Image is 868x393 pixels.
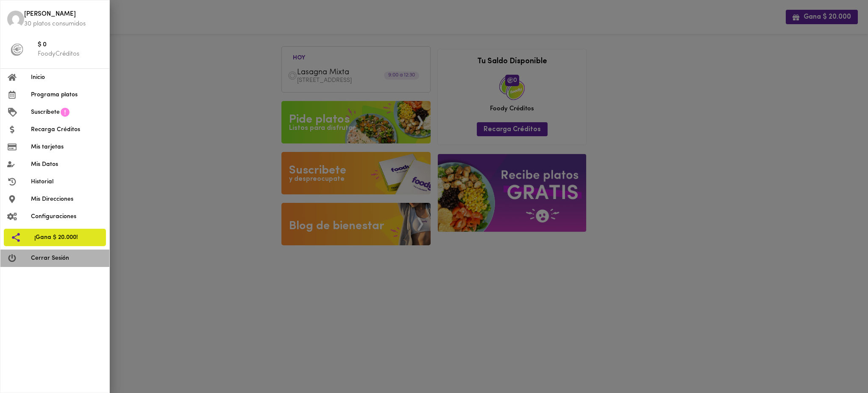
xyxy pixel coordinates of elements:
span: Configuraciones [31,212,103,221]
span: Programa platos [31,90,103,99]
span: Mis Direcciones [31,195,103,204]
span: Mis Datos [31,160,103,169]
span: Cerrar Sesión [31,254,103,263]
p: FoodyCréditos [38,50,103,59]
span: Historial [31,177,103,186]
iframe: Messagebird Livechat Widget [819,344,860,385]
span: [PERSON_NAME] [24,10,103,20]
p: 30 platos consumidos [24,20,103,28]
span: $ 0 [38,40,103,50]
span: Mis tarjetas [31,143,103,152]
img: foody-creditos-black.png [11,43,23,56]
span: ¡Gana $ 20.000! [34,233,99,242]
span: Suscríbete [31,108,60,117]
span: Inicio [31,73,103,82]
span: Recarga Créditos [31,125,103,134]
